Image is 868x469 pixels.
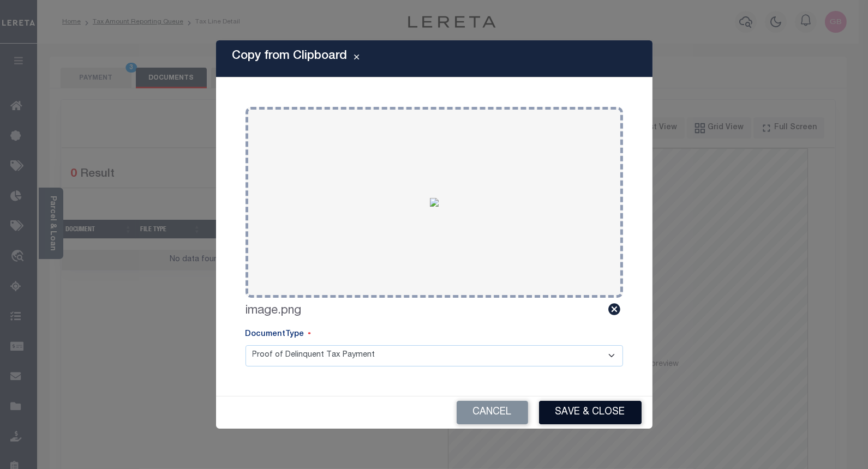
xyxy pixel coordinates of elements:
[457,401,528,424] button: Cancel
[539,401,642,424] button: Save & Close
[430,198,439,207] img: 0059d0d6-b503-4d1b-b648-a7c993be6765
[246,329,311,341] label: DocumentType
[246,302,302,320] label: image.png
[348,52,367,65] button: Close
[232,49,348,63] h5: Copy from Clipboard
